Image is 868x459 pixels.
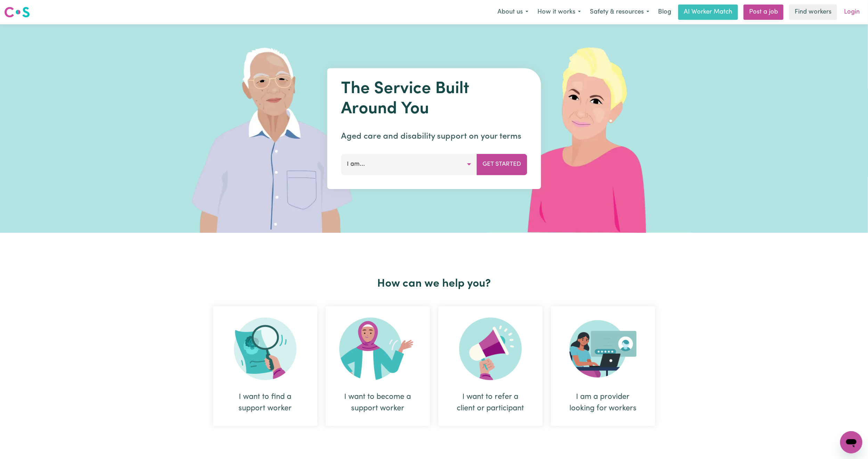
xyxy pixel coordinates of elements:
[341,130,527,143] p: Aged care and disability support on your terms
[459,318,522,380] img: Refer
[234,318,297,380] img: Search
[585,5,654,19] button: Safety & resources
[569,318,637,380] img: Provider
[438,306,543,426] div: I want to refer a client or participant
[744,5,784,20] a: Post a job
[342,391,413,414] div: I want to become a support worker
[209,277,659,290] h2: How can we help you?
[493,5,533,19] button: About us
[678,5,738,20] a: AI Worker Match
[477,154,527,175] button: Get Started
[789,5,837,20] a: Find workers
[840,431,862,453] iframe: Button to launch messaging window, conversation in progress
[213,306,317,426] div: I want to find a support worker
[551,306,655,426] div: I am a provider looking for workers
[533,5,585,19] button: How it works
[568,391,639,414] div: I am a provider looking for workers
[341,154,477,175] button: I am...
[341,79,527,119] h1: The Service Built Around You
[654,5,675,20] a: Blog
[4,6,30,18] img: Careseekers logo
[455,391,526,414] div: I want to refer a client or participant
[326,306,430,426] div: I want to become a support worker
[230,391,301,414] div: I want to find a support worker
[840,5,864,20] a: Login
[4,4,30,20] a: Careseekers logo
[339,318,416,380] img: Become Worker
